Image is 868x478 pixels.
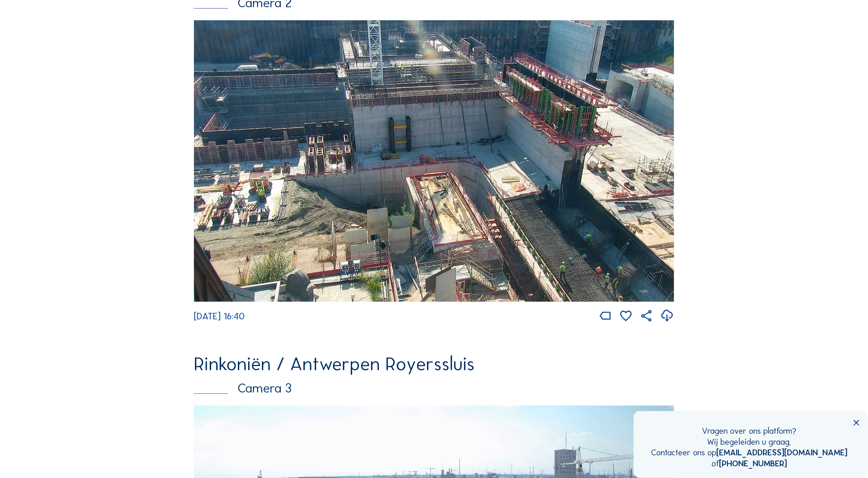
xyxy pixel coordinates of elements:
[651,458,848,469] div: of
[194,382,674,395] div: Camera 3
[194,310,245,322] span: [DATE] 16:40
[194,20,674,302] img: Image
[717,447,848,457] a: [EMAIL_ADDRESS][DOMAIN_NAME]
[719,458,787,468] a: [PHONE_NUMBER]
[651,425,848,436] div: Vragen over ons platform?
[651,447,848,458] div: Contacteer ons op
[651,436,848,447] div: Wij begeleiden u graag.
[194,354,674,373] div: Rinkoniën / Antwerpen Royerssluis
